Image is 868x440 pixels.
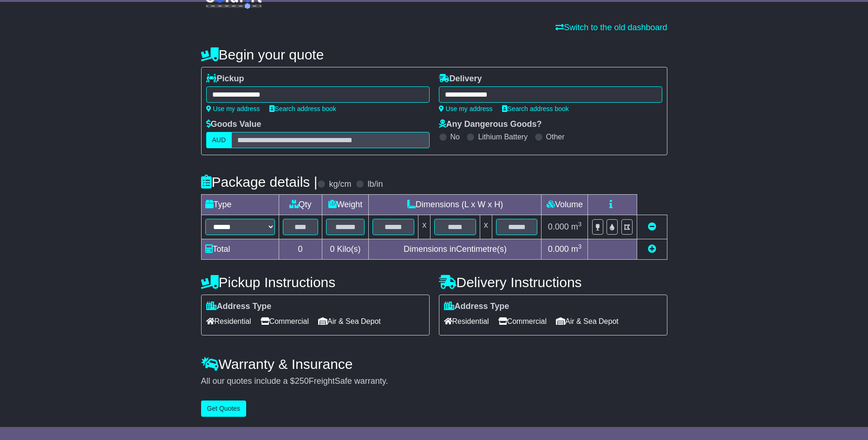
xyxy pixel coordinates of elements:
td: 0 [279,239,322,260]
h4: Package details | [201,174,318,190]
div: All our quotes include a $ FreightSafe warranty. [201,376,667,387]
a: Use my address [206,105,260,112]
span: Commercial [498,314,547,328]
span: m [571,222,582,231]
h4: Warranty & Insurance [201,356,667,372]
a: Switch to the old dashboard [555,23,667,32]
label: Lithium Battery [478,132,528,141]
label: Goods Value [206,119,261,130]
td: x [480,215,492,239]
a: Remove this item [648,222,656,231]
td: Total [201,239,279,260]
label: Pickup [206,74,244,84]
label: AUD [206,132,232,148]
span: Air & Sea Depot [318,314,381,328]
h4: Begin your quote [201,47,667,62]
td: Dimensions (L x W x H) [369,195,542,215]
td: Volume [542,195,588,215]
a: Add new item [648,244,656,254]
span: 0.000 [548,244,569,254]
span: 250 [295,376,309,386]
td: Type [201,195,279,215]
label: Delivery [439,74,482,84]
sup: 3 [578,243,582,250]
label: Other [546,132,565,141]
label: lb/in [367,179,383,190]
span: Commercial [261,314,309,328]
td: Dimensions in Centimetre(s) [369,239,542,260]
span: m [571,244,582,254]
span: Residential [444,314,489,328]
td: Kilo(s) [322,239,369,260]
label: kg/cm [329,179,351,190]
label: No [450,132,460,141]
span: Air & Sea Depot [556,314,619,328]
h4: Delivery Instructions [439,275,667,290]
a: Search address book [269,105,336,112]
span: Residential [206,314,251,328]
span: 0.000 [548,222,569,231]
h4: Pickup Instructions [201,275,430,290]
td: Weight [322,195,369,215]
a: Search address book [502,105,569,112]
a: Use my address [439,105,493,112]
label: Any Dangerous Goods? [439,119,542,130]
sup: 3 [578,221,582,228]
label: Address Type [444,302,509,312]
button: Get Quotes [201,401,247,417]
label: Address Type [206,302,272,312]
td: Qty [279,195,322,215]
span: 0 [330,244,334,254]
td: x [418,215,431,239]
